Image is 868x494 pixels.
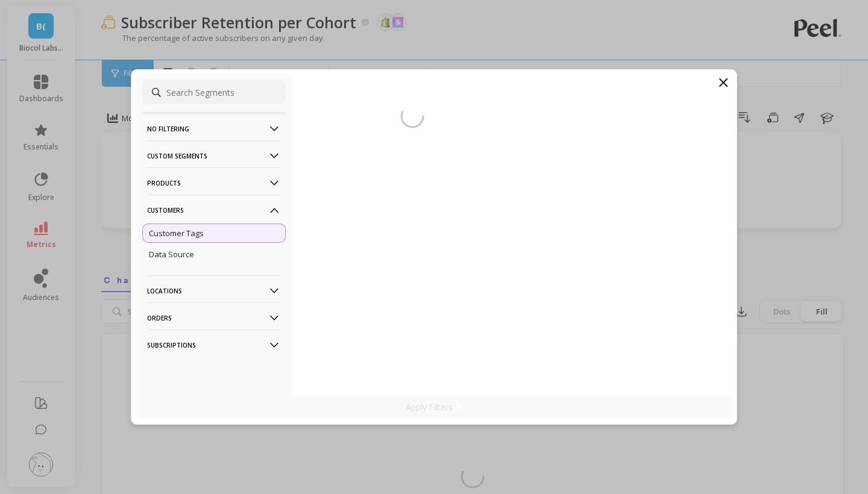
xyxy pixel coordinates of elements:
p: Data Source [149,249,194,260]
p: Orders [147,302,281,333]
p: Apply Filters [406,401,463,413]
p: No filtering [147,113,281,144]
p: Customer Tags [149,228,204,239]
input: Search Segments [142,80,286,104]
p: Subscriptions [147,330,281,360]
p: Customers [147,195,281,225]
p: Custom Segments [147,140,281,171]
p: Locations [147,275,281,306]
p: Products [147,167,281,198]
